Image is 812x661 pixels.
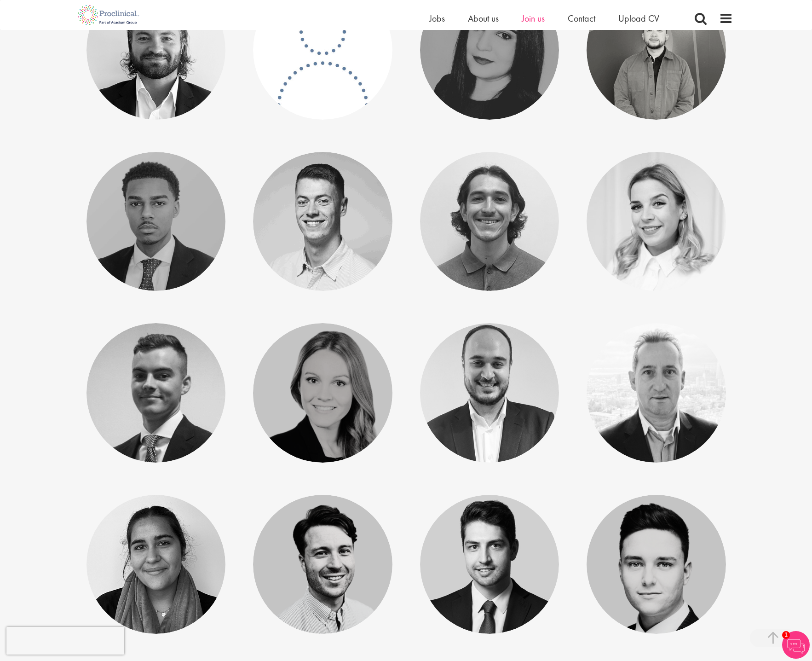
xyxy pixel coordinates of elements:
a: About us [468,12,499,24]
a: Upload CV [618,12,659,24]
a: Contact [568,12,595,24]
a: Join us [522,12,545,24]
a: Jobs [429,12,445,24]
img: Chatbot [782,631,810,659]
span: 1 [782,631,790,639]
iframe: reCAPTCHA [6,627,124,655]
